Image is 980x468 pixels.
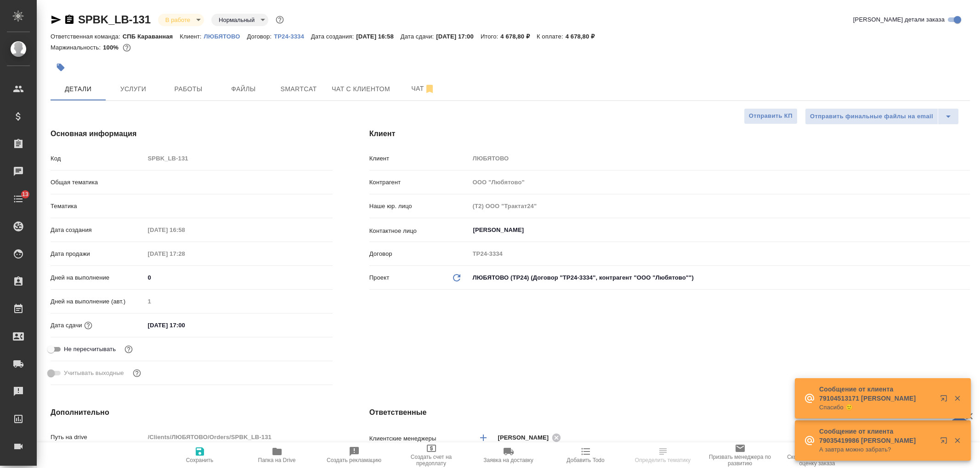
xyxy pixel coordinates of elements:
div: ЛЮБЯТОВО (ТР24) (Договор "ТР24-3334", контрагент "ООО "Любятово"") [470,270,970,286]
h4: Основная информация [51,128,333,139]
button: Open [965,229,967,231]
input: Пустое поле [145,295,333,308]
h4: Ответственные [369,407,970,418]
p: ЛЮБЯТОВО [204,33,247,40]
span: Чат с клиентом [332,83,390,95]
input: Пустое поле [145,247,225,260]
button: Заявка на доставку [470,442,547,468]
p: К оплате: [537,33,566,40]
span: Услуги [111,83,155,95]
span: [PERSON_NAME] [498,433,555,442]
p: Договор [369,249,470,259]
p: Наше юр. лицо [369,202,470,211]
span: Скопировать ссылку на оценку заказа [784,454,850,467]
span: [PERSON_NAME] детали заказа [853,15,945,24]
p: Маржинальность: [51,44,103,51]
button: Добавить Todo [547,442,624,468]
button: Отправить финальные файлы на email [805,108,938,125]
input: Пустое поле [145,430,333,444]
p: Дата создания [51,226,145,235]
input: ✎ Введи что-нибудь [145,271,333,284]
p: Сообщение от клиента 79104513171 [PERSON_NAME] [819,385,934,403]
span: Призвать менеджера по развитию [707,454,773,467]
p: 100% [103,44,121,51]
h4: Дополнительно [51,407,333,418]
p: Спасибо 🙂 [819,403,934,412]
p: Клиент: [180,33,204,40]
svg: Отписаться [424,83,435,94]
span: Учитывать выходные [64,369,124,378]
button: Скопировать ссылку [64,14,75,25]
span: Создать счет на предоплату [398,454,465,467]
p: СПБ Караванная [123,33,180,40]
div: В работе [158,14,204,26]
input: Пустое поле [470,199,970,213]
span: Сохранить [186,457,214,463]
button: Призвать менеджера по развитию [702,442,779,468]
p: Итого: [481,33,500,40]
button: Папка на Drive [238,442,316,468]
span: Smartcat [277,83,321,95]
p: Тематика [51,202,145,211]
p: А завтра можно забрать? [819,445,934,454]
input: Пустое поле [470,247,970,260]
p: 4 678,80 ₽ [566,33,602,40]
button: Определить тематику [624,442,702,468]
button: Отправить КП [744,108,798,124]
div: В работе [211,14,268,26]
button: Сохранить [161,442,238,468]
div: ​ [145,175,333,190]
span: Добавить Todo [566,457,604,463]
p: Клиентские менеджеры [369,434,470,443]
p: Общая тематика [51,178,145,187]
span: Отправить финальные файлы на email [810,111,933,122]
button: Закрыть [948,436,967,445]
p: Дата создания: [311,33,356,40]
span: Заявка на доставку [483,457,533,463]
button: Нормальный [216,16,257,24]
span: Работы [166,83,210,95]
span: Папка на Drive [258,457,296,463]
p: [DATE] 17:00 [436,33,481,40]
button: 0.00 RUB; [121,42,133,54]
button: Выбери, если сб и вс нужно считать рабочими днями для выполнения заказа. [131,367,143,379]
a: 13 [2,187,34,210]
span: Не пересчитывать [64,345,116,354]
button: В работе [163,16,193,24]
div: ​ [145,198,333,214]
button: Создать счет на предоплату [393,442,470,468]
span: Создать рекламацию [327,457,381,463]
p: 4 678,80 ₽ [500,33,537,40]
input: Пустое поле [470,152,970,165]
p: Дата сдачи: [401,33,436,40]
button: Включи, если не хочешь, чтобы указанная дата сдачи изменилась после переставления заказа в 'Подтв... [123,343,135,355]
p: Дней на выполнение (авт.) [51,297,145,306]
a: ЛЮБЯТОВО [204,32,247,40]
h4: Клиент [369,128,970,139]
p: Контрагент [369,178,470,187]
p: Дата продажи [51,249,145,259]
a: SPBK_LB-131 [78,13,151,26]
span: Определить тематику [635,457,691,463]
a: ТР24-3334 [274,32,311,40]
div: split button [805,108,959,125]
p: Код [51,154,145,163]
button: Добавить менеджера [472,427,494,449]
button: Скопировать ссылку для ЯМессенджера [51,14,62,25]
span: Чат [401,83,445,94]
p: Путь на drive [51,433,145,442]
span: Детали [56,83,100,95]
button: Создать рекламацию [316,442,393,468]
button: Открыть в новой вкладке [935,389,957,411]
p: Проект [369,273,390,282]
p: ТР24-3334 [274,33,311,40]
span: Файлы [221,83,266,95]
p: Ответственная команда: [51,33,123,40]
button: Открыть в новой вкладке [935,431,957,453]
span: Отправить КП [749,111,793,121]
button: Скопировать ссылку на оценку заказа [779,442,856,468]
button: Если добавить услуги и заполнить их объемом, то дата рассчитается автоматически [82,319,94,331]
p: Дней на выполнение [51,273,145,282]
input: Пустое поле [470,176,970,189]
p: Контактное лицо [369,226,470,236]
